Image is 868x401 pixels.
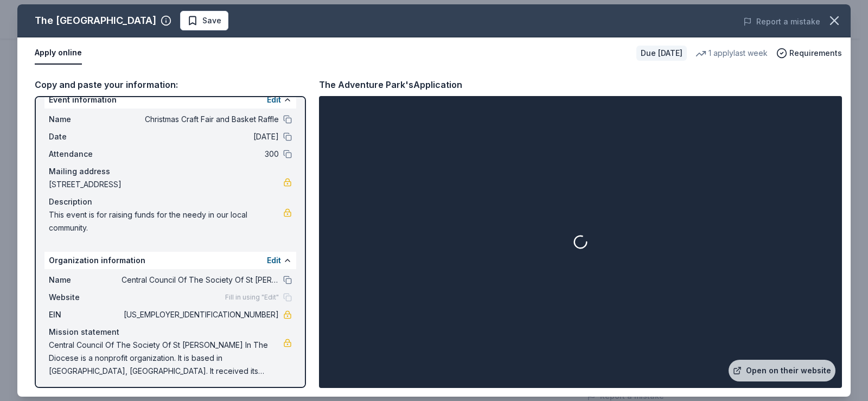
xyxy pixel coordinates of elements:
[49,113,122,126] span: Name
[44,91,296,109] div: Event information
[122,308,279,321] span: [US_EMPLOYER_IDENTIFICATION_NUMBER]
[180,11,228,30] button: Save
[267,93,281,106] button: Edit
[122,148,279,161] span: 300
[122,273,279,287] span: Central Council Of The Society Of St [PERSON_NAME] In The Diocese
[122,113,279,126] span: Christmas Craft Fair and Basket Raffle
[202,14,221,27] span: Save
[35,12,156,29] div: The [GEOGRAPHIC_DATA]
[267,254,281,267] button: Edit
[319,78,462,92] div: The Adventure Park's Application
[49,326,292,339] div: Mission statement
[49,178,283,191] span: [STREET_ADDRESS]
[789,47,842,60] span: Requirements
[49,130,122,143] span: Date
[743,15,820,28] button: Report a mistake
[49,148,122,161] span: Attendance
[35,78,306,92] div: Copy and paste your information:
[49,339,283,378] span: Central Council Of The Society Of St [PERSON_NAME] In The Diocese is a nonprofit organization. It...
[636,46,687,61] div: Due [DATE]
[695,47,768,60] div: 1 apply last week
[49,308,122,321] span: EIN
[49,208,283,234] span: This event is for raising funds for the needy in our local community.
[49,165,292,178] div: Mailing address
[225,293,279,302] span: Fill in using "Edit"
[35,42,82,65] button: Apply online
[122,130,279,143] span: [DATE]
[49,195,292,208] div: Description
[49,291,122,304] span: Website
[44,252,296,269] div: Organization information
[776,47,842,60] button: Requirements
[49,273,122,287] span: Name
[729,360,835,381] a: Open on their website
